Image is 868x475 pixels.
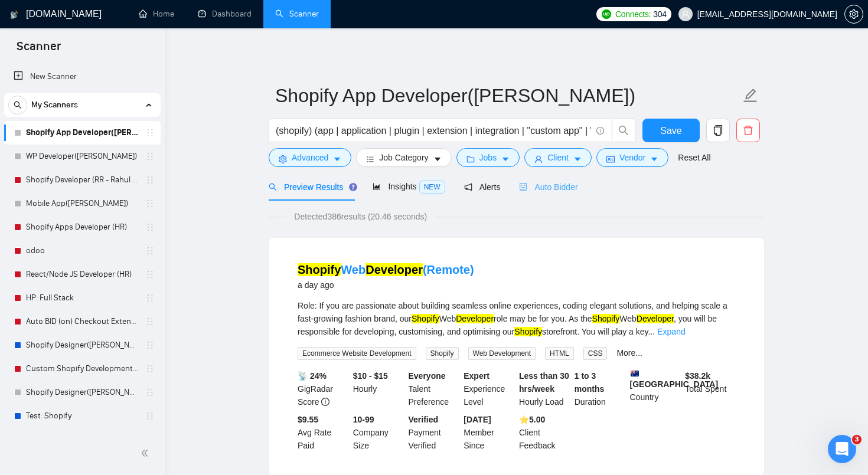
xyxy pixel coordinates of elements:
[7,38,70,63] span: Scanner
[12,196,224,240] div: Profile image for DimaRate your conversationDima•25m ago
[298,347,416,360] span: Ecommerce Website Development
[353,371,388,381] b: $10 - $15
[26,428,138,451] a: shopify development
[852,435,862,444] span: 3
[615,8,651,21] span: Connects:
[10,5,18,24] img: logo
[678,151,710,164] a: Reset All
[461,413,517,452] div: Member Since
[145,411,155,421] span: holder
[683,369,738,408] div: Total Spent
[24,309,96,321] span: Search for help
[26,310,138,333] a: Auto BID (on) Checkout Extension Shopify - RR
[681,10,690,18] span: user
[145,317,155,326] span: holder
[373,182,445,191] span: Insights
[24,207,48,230] img: Profile image for Dima
[356,148,451,167] button: barsJob Categorycaret-down
[12,179,224,241] div: Recent messageProfile image for DimaRate your conversationDima•25m ago
[145,128,155,137] span: holder
[26,404,138,428] a: Test: Shopify
[631,369,639,378] img: 🇦🇺
[279,155,287,163] span: setting
[298,371,327,381] b: 📡 24%
[298,299,736,338] div: Role: If you are passionate about building seamless online experiences, coding elegant solutions,...
[348,182,358,192] div: Tooltip anchor
[26,263,138,286] a: React/Node JS Developer (HR)
[126,19,150,42] img: Profile image for Nazar
[139,9,174,19] a: homeHome
[412,314,439,323] mark: Shopify
[514,327,542,336] mark: Shopify
[203,19,224,40] div: Close
[461,369,517,408] div: Experience Level
[17,303,219,326] button: Search for help
[351,413,406,452] div: Company Size
[464,183,472,191] span: notification
[171,19,195,42] img: Profile image for Dima
[26,333,138,357] a: Shopify Designer([PERSON_NAME])
[612,119,635,142] button: search
[24,84,213,144] p: Hi [EMAIL_ADDRESS][DOMAIN_NAME] 👋
[79,366,157,414] button: Messages
[145,222,155,232] span: holder
[366,155,374,163] span: bars
[275,9,319,19] a: searchScanner
[707,125,729,136] span: copy
[637,314,674,323] mark: Developer
[468,347,536,360] span: Web Development
[612,125,635,136] span: search
[53,218,74,231] div: Dima
[333,155,341,163] span: caret-down
[24,336,198,361] div: ✅ How To: Connect your agency to [DOMAIN_NAME]
[145,175,155,185] span: holder
[145,152,155,161] span: holder
[8,96,27,114] button: search
[4,65,161,89] li: New Scanner
[187,396,206,404] span: Help
[141,447,152,459] span: double-left
[517,369,572,408] div: Hourly Load
[9,101,27,109] span: search
[630,369,719,389] b: [GEOGRAPHIC_DATA]
[26,215,138,239] a: Shopify Apps Developer (HR)
[77,218,118,231] div: • 25m ago
[26,239,138,263] a: odoo
[653,8,666,21] span: 304
[24,144,213,164] p: How can we help?
[545,347,574,360] span: HTML
[269,183,277,191] span: search
[464,371,490,381] b: Expert
[596,148,668,167] button: idcardVendorcaret-down
[298,415,318,424] b: $9.55
[31,93,78,117] span: My Scanners
[149,19,172,42] img: Profile image for Mariia
[519,183,527,191] span: robot
[650,155,658,163] span: caret-down
[145,293,155,303] span: holder
[501,155,510,163] span: caret-down
[534,155,543,163] span: user
[26,396,53,404] span: Home
[409,415,439,424] b: Verified
[573,155,582,163] span: caret-down
[517,413,572,452] div: Client Feedback
[406,413,462,452] div: Payment Verified
[628,369,683,408] div: Country
[845,9,863,19] span: setting
[24,257,197,269] div: Send us a message
[456,314,494,323] mark: Developer
[292,151,328,164] span: Advanced
[519,415,545,424] b: ⭐️ 5.00
[26,145,138,168] a: WP Developer([PERSON_NAME])
[706,119,730,142] button: copy
[26,192,138,215] a: Mobile App([PERSON_NAME])
[351,369,406,408] div: Hourly
[298,263,341,276] mark: Shopify
[602,9,611,19] img: upwork-logo.png
[145,364,155,374] span: holder
[524,148,592,167] button: userClientcaret-down
[844,9,863,19] a: setting
[145,246,155,255] span: holder
[145,340,155,350] span: holder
